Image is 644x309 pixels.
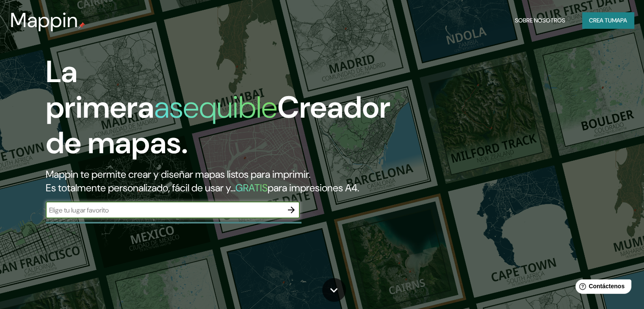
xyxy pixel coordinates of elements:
input: Elige tu lugar favorito [46,205,283,215]
button: Crea tumapa [582,12,634,28]
img: pin de mapeo [78,22,85,29]
font: Creador de mapas. [46,88,390,163]
button: Sobre nosotros [511,12,569,28]
font: mapa [612,17,627,24]
font: Es totalmente personalizado, fácil de usar y... [46,181,235,194]
font: asequible [154,88,277,127]
font: Sobre nosotros [515,17,565,24]
font: Mappin [10,7,78,33]
iframe: Lanzador de widgets de ayuda [569,276,635,300]
font: Crea tu [589,17,612,24]
font: La primera [46,52,154,127]
font: GRATIS [235,181,268,194]
font: para impresiones A4. [268,181,359,194]
font: Mappin te permite crear y diseñar mapas listos para imprimir. [46,168,310,181]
